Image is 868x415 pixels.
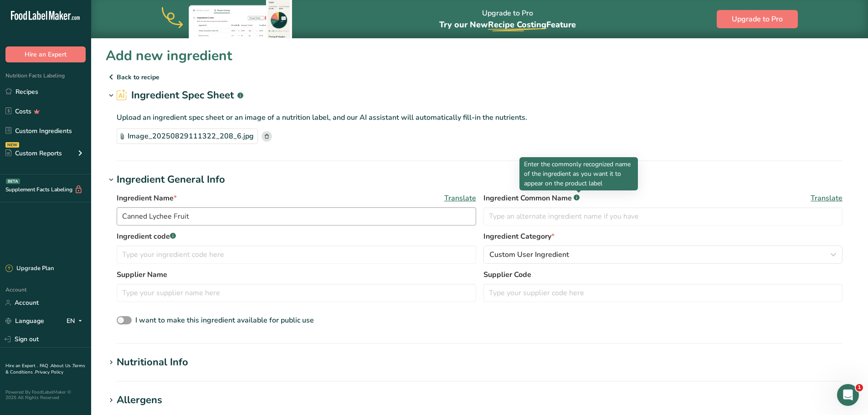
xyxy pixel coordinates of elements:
div: Image_20250829111322_208_6.jpg [117,128,258,144]
a: Hire an Expert . [5,363,38,369]
input: Type your supplier code here [483,284,843,302]
div: Allergens [117,393,162,408]
div: Nutritional Info [117,355,188,370]
button: Upgrade to Pro [717,10,798,28]
input: Type your supplier name here [117,284,476,302]
p: Enter the commonly recognized name of the ingredient as you want it to appear on the product label [524,159,633,188]
span: Translate [811,193,842,204]
div: NEW [5,142,19,148]
label: Ingredient Category [483,231,843,242]
a: FAQ . [40,363,51,369]
input: Type your ingredient name here [117,207,476,225]
p: Back to recipe [106,72,853,82]
label: Supplier Name [117,269,476,280]
iframe: Intercom live chat [837,384,859,406]
div: Upgrade to Pro [439,0,576,38]
a: Privacy Policy [35,369,63,375]
div: Custom Reports [5,149,62,158]
p: Upload an ingredient spec sheet or an image of a nutrition label, and our AI assistant will autom... [117,112,842,123]
span: Upgrade to Pro [732,14,783,25]
input: Type an alternate ingredient name if you have [483,207,843,225]
span: Custom User Ingredient [489,249,569,260]
label: Ingredient code [117,231,476,242]
button: Custom User Ingredient [483,246,843,264]
button: Hire an Expert [5,46,86,62]
a: Language [5,313,44,329]
div: EN [67,316,86,327]
h2: Ingredient Spec Sheet [117,88,243,103]
span: 1 [856,384,863,391]
a: Terms & Conditions . [5,363,85,375]
div: Powered By FoodLabelMaker © 2025 All Rights Reserved [5,389,86,400]
span: Recipe Costing [488,19,546,30]
input: Type your ingredient code here [117,246,476,264]
span: I want to make this ingredient available for public use [135,315,314,325]
a: About Us . [51,363,72,369]
h1: Add new ingredient [106,46,232,66]
span: Try our New Feature [439,19,576,30]
div: BETA [6,179,20,184]
span: Ingredient Common Name [483,193,580,204]
div: Upgrade Plan [5,264,54,273]
span: Ingredient Name [117,193,177,204]
label: Supplier Code [483,269,843,280]
div: Ingredient General Info [117,172,225,187]
span: Translate [444,193,476,204]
